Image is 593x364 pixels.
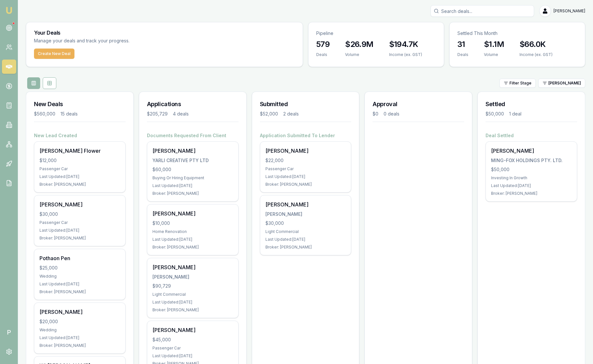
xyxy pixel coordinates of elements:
div: Broker: [PERSON_NAME] [265,245,346,250]
h4: Application Submitted To Lender [260,132,352,139]
div: $30,000 [39,211,120,217]
div: Deals [316,52,330,57]
div: $50,000 [491,166,572,173]
div: [PERSON_NAME] [152,210,233,217]
div: $60,000 [152,166,233,173]
div: Last Updated: [DATE] [39,228,120,233]
div: 1 deal [509,111,521,117]
div: [PERSON_NAME] [265,201,346,208]
div: Deals [457,52,468,57]
h3: Applications [147,100,239,109]
div: Broker: [PERSON_NAME] [491,191,572,196]
h3: $66.0K [520,39,553,50]
button: Create New Deal [34,49,74,59]
div: Volume [345,52,373,57]
div: Passenger Car [39,220,120,225]
h3: Your Deals [34,30,295,35]
div: [PERSON_NAME] Flower [39,147,120,155]
h3: 31 [457,39,468,50]
div: Income (ex. GST) [389,52,422,57]
div: Last Updated: [DATE] [39,335,120,340]
div: Last Updated: [DATE] [39,281,120,287]
div: Last Updated: [DATE] [152,237,233,242]
div: Last Updated: [DATE] [152,300,233,305]
div: 4 deals [173,111,189,117]
div: [PERSON_NAME] [152,263,233,271]
div: $25,000 [39,265,120,271]
div: $90,729 [152,283,233,289]
div: YARLI CREATIVE PTY LTD [152,157,233,164]
div: Passenger Car [152,346,233,351]
p: Settled This Month [457,30,577,37]
div: MING-FOX HOLDINGS PTY. LTD. [491,157,572,164]
button: Filter Stage [499,79,536,88]
div: $50,000 [486,111,504,117]
img: emu-icon-u.png [5,6,13,14]
div: Income (ex. GST) [520,52,553,57]
div: Broker: [PERSON_NAME] [39,289,120,294]
div: Broker: [PERSON_NAME] [39,182,120,187]
h3: New Deals [34,100,126,109]
div: Broker: [PERSON_NAME] [152,191,233,196]
div: Home Renovation [152,229,233,234]
h4: Deal Settled [486,132,577,139]
div: Buying Or Hiring Equipment [152,175,233,181]
span: [PERSON_NAME] [554,8,585,14]
span: Filter Stage [509,81,531,86]
div: Broker: [PERSON_NAME] [265,182,346,187]
div: Light Commercial [265,229,346,234]
div: 0 deals [384,111,399,117]
div: Wedding [39,274,120,279]
div: Last Updated: [DATE] [39,174,120,179]
span: P [2,325,16,339]
div: Light Commercial [152,292,233,297]
input: Search deals [431,5,534,17]
div: $20,000 [39,318,120,325]
div: [PERSON_NAME] [265,147,346,155]
h4: New Lead Created [34,132,126,139]
div: Broker: [PERSON_NAME] [39,343,120,348]
h3: 579 [316,39,330,50]
div: $0 [373,111,378,117]
div: Last Updated: [DATE] [152,353,233,358]
h3: $26.9M [345,39,373,50]
div: $45,000 [152,336,233,343]
p: Pipeline [316,30,436,37]
h3: $1.1M [484,39,504,50]
div: Last Updated: [DATE] [265,237,346,242]
div: [PERSON_NAME] [491,147,572,155]
div: 2 deals [283,111,299,117]
div: $30,000 [265,220,346,226]
h3: Settled [486,100,577,109]
div: 15 deals [61,111,78,117]
div: [PERSON_NAME] [265,211,346,217]
h3: $194.7K [389,39,422,50]
span: [PERSON_NAME] [548,81,581,86]
div: Broker: [PERSON_NAME] [39,236,120,241]
div: Broker: [PERSON_NAME] [152,307,233,313]
div: [PERSON_NAME] [152,147,233,155]
div: Last Updated: [DATE] [491,183,572,188]
div: Volume [484,52,504,57]
div: $205,729 [147,111,168,117]
div: Investing In Growth [491,175,572,181]
div: [PERSON_NAME] [152,326,233,334]
div: [PERSON_NAME] [39,201,120,208]
div: Broker: [PERSON_NAME] [152,245,233,250]
div: [PERSON_NAME] [152,274,233,280]
div: $10,000 [152,220,233,226]
div: $52,000 [260,111,278,117]
h3: Approval [373,100,464,109]
div: Passenger Car [265,166,346,171]
div: Last Updated: [DATE] [265,174,346,179]
div: [PERSON_NAME] [39,308,120,316]
div: Pothaon Pen [39,254,120,262]
button: [PERSON_NAME] [538,79,585,88]
div: Wedding [39,327,120,333]
p: Manage your deals and track your progress. [34,37,200,45]
div: $12,000 [39,157,120,164]
h4: Documents Requested From Client [147,132,239,139]
div: Passenger Car [39,166,120,171]
div: $22,000 [265,157,346,164]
